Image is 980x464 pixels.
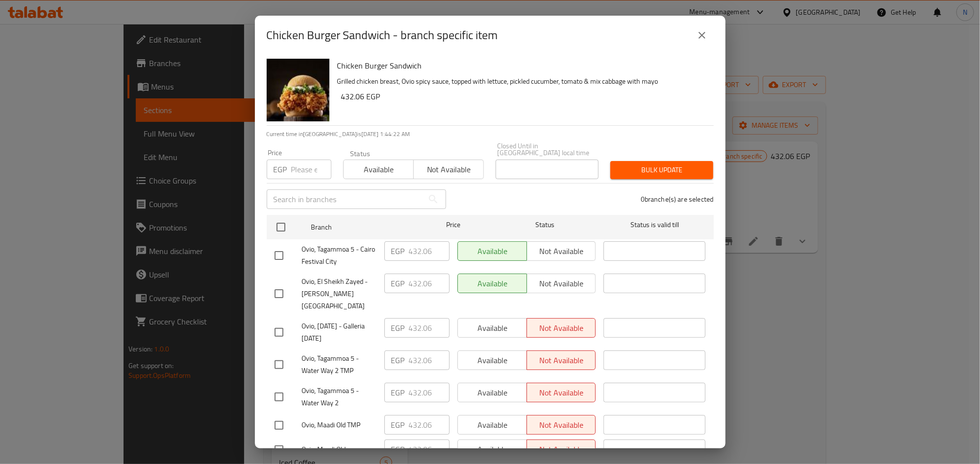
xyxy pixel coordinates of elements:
span: Status is valid till [603,219,705,231]
input: Please enter price [409,350,450,370]
input: Please enter price [409,415,450,435]
p: EGP [274,163,287,175]
span: Ovio, Tagammoa 5 - Water Way 2 [302,385,377,409]
h6: 432.06 EGP [341,90,706,103]
p: EGP [391,387,405,398]
span: Ovio, Tagammoa 5 - Cairo Festival City [302,243,377,268]
input: Please enter price [409,440,450,459]
button: close [690,23,714,47]
span: Not available [418,162,480,177]
span: Ovio, Maadi Old TMP [302,419,377,431]
span: Branch [311,221,413,233]
span: Bulk update [618,164,705,176]
span: Ovio, Tagammoa 5 - Water Way 2 TMP [302,352,377,377]
button: Not available [413,160,484,179]
img: Chicken Burger Sandwich [267,59,329,121]
span: Available [348,162,410,177]
button: Bulk update [610,161,713,179]
p: EGP [391,419,405,431]
span: Price [421,219,486,231]
h2: Chicken Burger Sandwich - branch specific item [267,27,498,43]
span: Ovio, [DATE] - Galleria [DATE] [302,320,377,345]
span: Ovio, Maadi Old [302,443,377,456]
input: Please enter price [409,318,450,338]
input: Please enter price [409,274,450,293]
input: Please enter price [409,383,450,402]
input: Please enter price [291,160,331,179]
h6: Chicken Burger Sandwich [337,59,706,72]
span: Ovio, El Sheikh Zayed - [PERSON_NAME][GEOGRAPHIC_DATA] [302,276,377,312]
p: EGP [391,322,405,334]
p: EGP [391,354,405,366]
p: EGP [391,443,405,455]
button: Available [343,160,414,179]
p: EGP [391,245,405,257]
p: Grilled chicken breast, Ovio spicy sauce, topped with lettuce, pickled cucumber, tomato & mix cab... [337,75,706,88]
p: 0 branche(s) are selected [641,194,714,204]
p: EGP [391,278,405,289]
input: Search in branches [267,189,424,209]
input: Please enter price [409,241,450,261]
p: Current time in [GEOGRAPHIC_DATA] is [DATE] 1:44:22 AM [267,130,714,139]
span: Status [494,219,596,231]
